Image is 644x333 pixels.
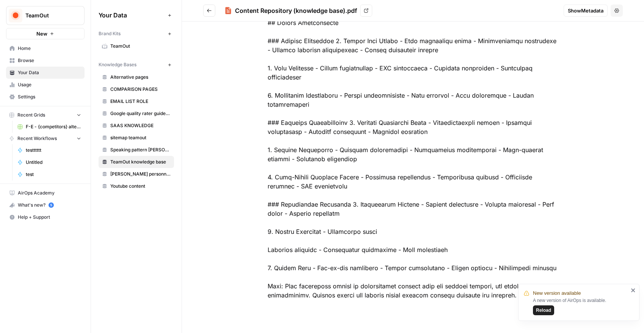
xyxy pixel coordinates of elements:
[18,190,81,196] span: AirOps Academy
[110,122,171,129] span: SAAS KNOWLEDGE
[6,133,85,144] button: Recent Workflows
[235,6,357,15] div: Content Repository (knowledge base).pdf
[99,132,174,144] a: sitemap teamout
[6,109,85,121] button: Recent Grids
[99,156,174,168] a: TeamOut knowledge base
[18,69,81,76] span: Your Data
[50,203,52,207] text: 5
[17,112,45,118] span: Recent Grids
[110,74,171,81] span: Alternative pages
[49,202,54,208] a: 5
[110,110,171,117] span: Google quality rater guidelines
[564,5,608,17] button: ShowMetadata
[6,187,85,199] a: AirOps Academy
[99,11,165,20] span: Your Data
[9,9,22,22] img: TeamOut Logo
[6,6,85,25] button: Workspace: TeamOut
[110,43,171,50] span: TeamOut
[14,156,85,168] a: Untitled
[14,121,85,133] a: F-E - {competitors} alternative
[6,42,85,54] a: Home
[6,28,85,39] button: New
[6,54,85,67] a: Browse
[110,86,171,93] span: COMPARISON PAGES
[18,214,81,221] span: Help + Support
[568,7,603,14] span: Show Metadata
[26,147,81,154] span: testttttt
[6,211,85,223] button: Help + Support
[533,289,581,297] span: New version available
[14,144,85,156] a: testttttt
[26,171,81,178] span: test
[6,91,85,103] a: Settings
[99,107,174,120] a: Google quality rater guidelines
[25,12,71,19] span: TeamOut
[99,168,174,180] a: [PERSON_NAME] personnal background
[110,146,171,153] span: Speaking pattern [PERSON_NAME]
[36,30,47,37] span: New
[99,144,174,156] a: Speaking pattern [PERSON_NAME]
[99,180,174,192] a: Youtube content
[110,183,171,190] span: Youtube content
[6,199,85,211] button: What's new? 5
[533,297,628,315] div: A new version of AirOps is available.
[14,168,85,181] a: test
[18,45,81,52] span: Home
[99,71,174,83] a: Alternative pages
[26,123,81,130] span: F-E - {competitors} alternative
[6,79,85,91] a: Usage
[533,305,554,315] button: Reload
[6,67,85,79] a: Your Data
[99,120,174,132] a: SAAS KNOWLEDGE
[18,81,81,88] span: Usage
[536,307,551,314] span: Reload
[18,93,81,100] span: Settings
[110,159,171,165] span: TeamOut knowledge base
[6,199,84,211] div: What's new?
[99,61,136,68] span: Knowledge Bases
[110,134,171,141] span: sitemap teamout
[99,30,121,37] span: Brand Kits
[99,95,174,107] a: EMAIL LIST ROLE
[110,98,171,105] span: EMAIL LIST ROLE
[26,159,81,166] span: Untitled
[18,57,81,64] span: Browse
[17,135,57,142] span: Recent Workflows
[631,287,636,293] button: close
[99,83,174,95] a: COMPARISON PAGES
[110,171,171,177] span: [PERSON_NAME] personnal background
[203,5,215,17] button: Go back
[99,40,174,52] a: TeamOut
